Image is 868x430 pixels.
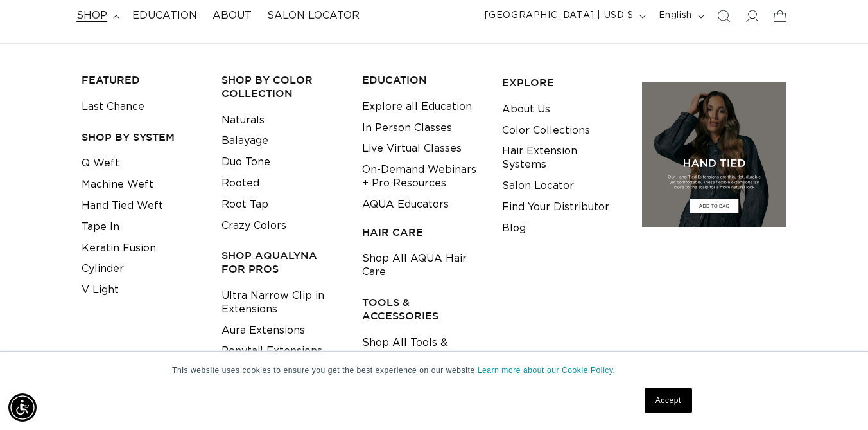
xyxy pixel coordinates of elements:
[125,1,205,30] a: Education
[82,258,124,280] a: Cylinder
[82,130,202,144] h3: SHOP BY SYSTEM
[221,173,259,194] a: Rooted
[82,195,163,217] a: Hand Tied Weft
[76,9,107,22] span: shop
[502,175,574,197] a: Salon Locator
[82,96,144,118] a: Last Chance
[502,218,526,239] a: Blog
[362,159,482,194] a: On-Demand Webinars + Pro Resources
[221,341,322,362] a: Ponytail Extensions
[221,215,286,237] a: Crazy Colors
[485,9,634,22] span: [GEOGRAPHIC_DATA] | USD $
[362,332,482,367] a: Shop All Tools & Accessories
[221,320,305,341] a: Aura Extensions
[82,280,119,301] a: V Light
[478,366,616,375] a: Learn more about our Cookie Policy.
[82,238,156,259] a: Keratin Fusion
[362,226,482,239] h3: HAIR CARE
[362,73,482,87] h3: EDUCATION
[709,2,738,30] summary: Search
[82,174,153,195] a: Machine Weft
[132,9,197,22] span: Education
[477,4,651,28] button: [GEOGRAPHIC_DATA] | USD $
[82,153,119,174] a: Q Weft
[362,96,472,118] a: Explore all Education
[172,364,696,376] p: This website uses cookies to ensure you get the best experience on our website.
[362,248,482,283] a: Shop All AQUA Hair Care
[82,73,202,87] h3: FEATURED
[362,194,449,215] a: AQUA Educators
[502,76,622,89] h3: EXPLORE
[267,9,360,22] span: Salon Locator
[213,9,252,22] span: About
[362,296,482,323] h3: TOOLS & ACCESSORIES
[221,130,268,152] a: Balayage
[221,285,342,320] a: Ultra Narrow Clip in Extensions
[502,120,590,141] a: Color Collections
[659,9,692,22] span: English
[259,1,367,30] a: Salon Locator
[82,217,119,238] a: Tape In
[502,141,622,175] a: Hair Extension Systems
[221,73,342,100] h3: Shop by Color Collection
[362,138,462,159] a: Live Virtual Classes
[221,110,265,131] a: Naturals
[362,118,452,139] a: In Person Classes
[221,249,342,276] h3: Shop AquaLyna for Pros
[651,4,709,28] button: English
[502,197,609,218] a: Find Your Distributor
[645,388,692,413] a: Accept
[69,1,125,30] summary: shop
[8,393,37,422] div: Accessibility Menu
[221,152,270,173] a: Duo Tone
[205,1,259,30] a: About
[221,194,268,215] a: Root Tap
[502,99,550,120] a: About Us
